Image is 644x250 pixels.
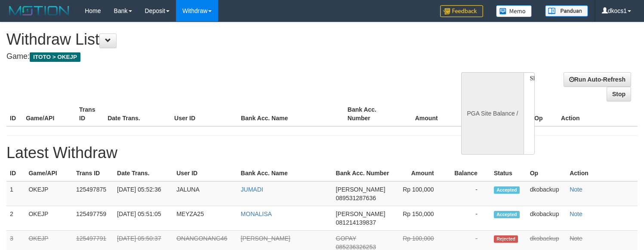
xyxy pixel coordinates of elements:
th: Bank Acc. Number [333,165,396,181]
th: Op [527,165,566,181]
th: Trans ID [76,102,104,126]
td: - [447,206,490,231]
td: [DATE] 05:52:36 [114,181,173,206]
a: Stop [607,87,631,101]
th: Balance [447,165,490,181]
th: ID [6,102,22,126]
th: Op [531,102,558,126]
span: GOPAY [336,235,356,242]
td: Rp 150,000 [395,206,447,231]
h1: Withdraw List [6,31,421,48]
th: Bank Acc. Name [237,165,333,181]
span: 081214139837 [336,219,376,226]
th: Bank Acc. Name [237,102,344,126]
th: Bank Acc. Number [344,102,397,126]
td: [DATE] 05:51:05 [114,206,173,231]
th: User ID [173,165,237,181]
div: PGA Site Balance / [461,72,523,155]
img: Button%20Memo.svg [496,5,532,17]
img: MOTION_logo.png [6,4,72,17]
span: Rejected [494,235,518,243]
span: [PERSON_NAME] [336,186,385,193]
td: 125497875 [73,181,114,206]
th: Amount [397,102,451,126]
th: Game/API [25,165,72,181]
th: Trans ID [73,165,114,181]
span: Accepted [494,186,520,194]
th: Balance [451,102,500,126]
td: 1 [6,181,25,206]
img: Feedback.jpg [440,5,483,17]
img: panduan.png [545,5,588,17]
td: Rp 100,000 [395,181,447,206]
h1: Latest Withdraw [6,144,638,162]
td: OKEJP [25,181,72,206]
td: OKEJP [25,206,72,231]
a: Note [570,186,582,193]
th: Date Trans. [104,102,171,126]
a: [PERSON_NAME] [241,235,290,242]
span: ITOTO > OKEJP [30,52,80,62]
td: 2 [6,206,25,231]
td: dkobackup [527,181,566,206]
td: dkobackup [527,206,566,231]
a: MONALISA [241,210,272,217]
th: Action [558,102,638,126]
span: [PERSON_NAME] [336,210,385,217]
th: Date Trans. [114,165,173,181]
h4: Game: [6,52,421,61]
a: Run Auto-Refresh [564,72,631,87]
th: Game/API [22,102,76,126]
td: JALUNA [173,181,237,206]
td: MEYZA25 [173,206,237,231]
th: ID [6,165,25,181]
span: 089531287636 [336,195,376,201]
a: Note [570,210,582,217]
th: Action [566,165,638,181]
td: - [447,181,490,206]
th: User ID [171,102,237,126]
td: 125497759 [73,206,114,231]
th: Amount [395,165,447,181]
span: Accepted [494,211,520,218]
a: JUMADI [241,186,263,193]
a: Note [570,235,582,242]
th: Status [490,165,527,181]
